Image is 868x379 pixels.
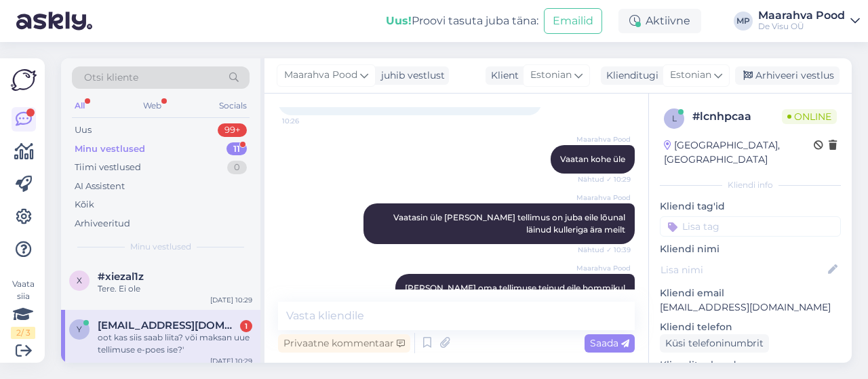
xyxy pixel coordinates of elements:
[660,216,841,237] input: Lisa tag
[98,283,252,295] div: Tere. Ei ole
[75,180,125,193] div: AI Assistent
[601,68,658,83] div: Klienditugi
[692,108,782,125] div: # lcnhpcaa
[660,358,841,372] p: Klienditeekond
[227,161,247,174] div: 0
[278,334,410,353] div: Privaatne kommentaar
[393,212,627,235] span: Vaatasin üle [PERSON_NAME] tellimus on juba eile lõunal läinud kulleriga ära meilt
[75,198,94,212] div: Kõik
[578,245,631,255] span: Nähtud ✓ 10:39
[660,242,841,256] p: Kliendi nimi
[486,68,519,83] div: Klient
[77,324,82,334] span: y
[11,327,35,339] div: 2 / 3
[98,319,239,332] span: yvi.tillart@gmail.com
[578,174,631,184] span: Nähtud ✓ 10:29
[560,154,625,164] span: Vaatan kohe üle
[98,271,144,283] span: #xiezal1z
[590,337,629,349] span: Saada
[734,12,753,31] div: MP
[75,123,92,137] div: Uus
[670,68,711,83] span: Estonian
[664,138,814,167] div: [GEOGRAPHIC_DATA], [GEOGRAPHIC_DATA]
[530,68,572,83] span: Estonian
[672,113,677,123] span: l
[210,295,252,305] div: [DATE] 10:29
[11,278,35,339] div: Vaata siia
[660,300,841,315] p: [EMAIL_ADDRESS][DOMAIN_NAME]
[660,262,825,277] input: Lisa nimi
[11,69,37,91] img: Askly Logo
[735,66,840,85] div: Arhiveeri vestlus
[216,97,250,115] div: Socials
[98,332,252,356] div: oot kas siis saab liita? või maksan uue tellimuse e-poes ise?'
[576,263,631,273] span: Maarahva Pood
[284,68,357,83] span: Maarahva Pood
[84,71,138,85] span: Otsi kliente
[75,217,130,231] div: Arhiveeritud
[660,334,769,353] div: Küsi telefoninumbrit
[140,97,164,115] div: Web
[282,116,333,126] span: 10:26
[660,320,841,334] p: Kliendi telefon
[376,68,445,83] div: juhib vestlust
[75,142,145,156] div: Minu vestlused
[240,320,252,332] div: 1
[618,9,701,33] div: Aktiivne
[660,179,841,191] div: Kliendi info
[218,123,247,137] div: 99+
[72,97,87,115] div: All
[210,356,252,366] div: [DATE] 10:29
[130,241,191,253] span: Minu vestlused
[576,193,631,203] span: Maarahva Pood
[77,275,82,285] span: x
[782,109,837,124] span: Online
[386,13,538,29] div: Proovi tasuta juba täna:
[576,134,631,144] span: Maarahva Pood
[226,142,247,156] div: 11
[660,286,841,300] p: Kliendi email
[386,14,412,27] b: Uus!
[758,10,845,21] div: Maarahva Pood
[758,21,845,32] div: De Visu OÜ
[75,161,141,174] div: Tiimi vestlused
[544,8,602,34] button: Emailid
[405,283,625,293] span: [PERSON_NAME] oma tellimuse teinud eile hommikul
[660,199,841,214] p: Kliendi tag'id
[758,10,860,32] a: Maarahva PoodDe Visu OÜ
